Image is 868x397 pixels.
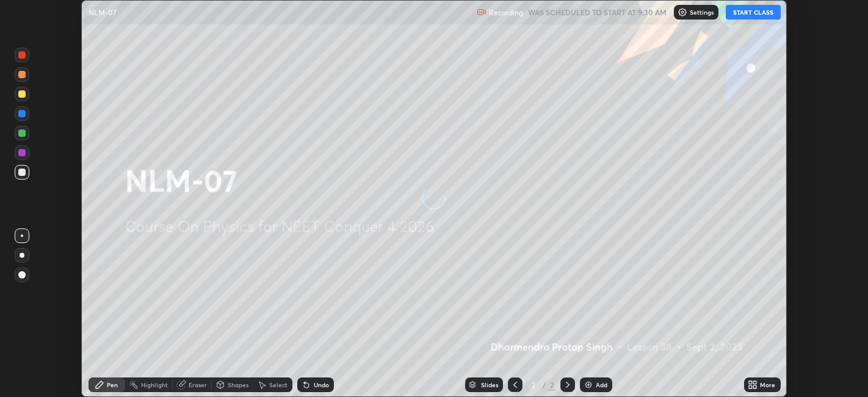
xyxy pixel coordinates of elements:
[477,7,486,17] img: recording.375f2c34.svg
[189,382,207,388] div: Eraser
[548,379,555,390] div: 2
[760,382,775,388] div: More
[527,381,540,388] div: 2
[528,7,667,18] h5: WAS SCHEDULED TO START AT 9:30 AM
[726,5,781,20] button: START CLASS
[89,7,117,17] p: NLM-07
[542,381,546,388] div: /
[481,382,498,388] div: Slides
[596,382,607,388] div: Add
[141,382,168,388] div: Highlight
[228,382,248,388] div: Shapes
[690,9,714,15] p: Settings
[584,380,593,390] img: add-slide-button
[489,8,523,17] p: Recording
[107,382,118,388] div: Pen
[314,382,329,388] div: Undo
[269,382,288,388] div: Select
[678,7,687,17] img: class-settings-icons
